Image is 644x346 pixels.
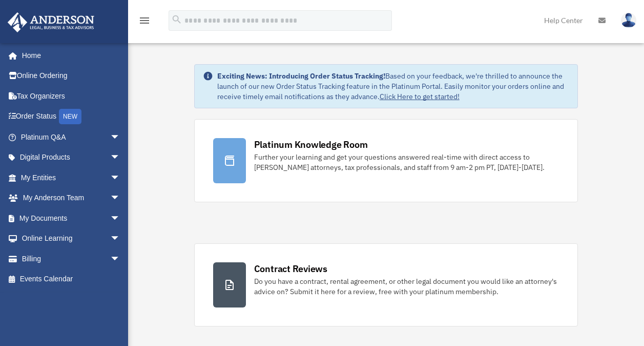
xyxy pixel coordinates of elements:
[7,86,136,106] a: Tax Organizers
[110,147,131,168] span: arrow_drop_down
[7,147,136,168] a: Digital Productsarrow_drop_down
[110,228,131,249] span: arrow_drop_down
[194,119,578,202] a: Platinum Knowledge Room Further your learning and get your questions answered real-time with dire...
[110,127,131,148] span: arrow_drop_down
[5,12,97,32] img: Anderson Advisors Platinum Portal
[380,92,460,101] a: Click Here to get started!
[59,109,81,124] div: NEW
[217,71,385,81] strong: Exciting News: Introducing Order Status Tracking!
[138,14,151,27] i: menu
[7,208,136,228] a: My Documentsarrow_drop_down
[7,228,136,249] a: Online Learningarrow_drop_down
[110,248,131,270] span: arrow_drop_down
[254,262,327,275] div: Contract Reviews
[110,167,131,188] span: arrow_drop_down
[7,45,131,66] a: Home
[194,243,578,326] a: Contract Reviews Do you have a contract, rental agreement, or other legal document you would like...
[217,71,570,102] div: Based on your feedback, we're thrilled to announce the launch of our new Order Status Tracking fe...
[254,152,559,172] div: Further your learning and get your questions answered real-time with direct access to [PERSON_NAM...
[7,188,136,208] a: My Anderson Teamarrow_drop_down
[138,18,151,27] a: menu
[7,106,136,127] a: Order StatusNEW
[7,167,136,188] a: My Entitiesarrow_drop_down
[7,269,136,290] a: Events Calendar
[254,138,368,151] div: Platinum Knowledge Room
[171,14,182,25] i: search
[7,66,136,86] a: Online Ordering
[7,248,136,269] a: Billingarrow_drop_down
[110,208,131,229] span: arrow_drop_down
[254,276,559,297] div: Do you have a contract, rental agreement, or other legal document you would like an attorney's ad...
[110,188,131,209] span: arrow_drop_down
[7,127,136,147] a: Platinum Q&Aarrow_drop_down
[621,13,636,28] img: User Pic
